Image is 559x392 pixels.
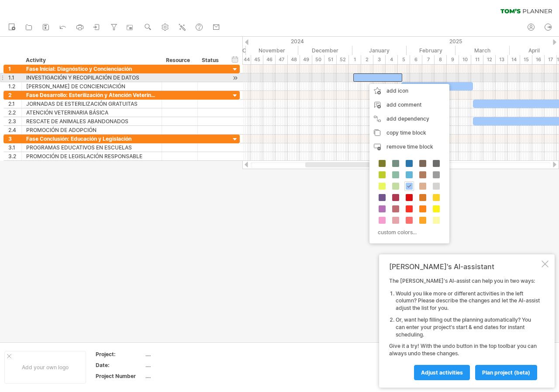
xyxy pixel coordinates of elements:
div: Fase Inicial: Diagnóstico y Concienciación [26,65,157,73]
div: Add your own logo [4,351,86,384]
li: Or, want help filling out the planning automatically? You can enter your project's start & end da... [396,316,540,338]
div: 2.4 [8,126,21,134]
div: 1.1 [8,73,21,82]
div: 3 [8,135,21,143]
div: 48 [288,55,300,64]
div: 1 [8,65,21,73]
div: PROGRAMAS EDUCATIVOS EN ESCUELAS [26,143,157,152]
div: 13 [496,55,508,64]
li: Would you like more or different activities in the left column? Please describe the changes and l... [396,290,540,312]
div: PROMOCIÓN DE ADOPCIÓN [26,126,157,134]
div: 16 [532,55,545,64]
div: January 2025 [352,46,407,55]
div: 3.2 [8,152,21,160]
div: Status [202,56,221,65]
span: Adjust activities [421,369,463,376]
div: add icon [369,84,449,98]
div: 52 [337,55,349,64]
div: 7 [422,55,435,64]
div: 1.2 [8,82,21,90]
div: 46 [263,55,276,64]
span: copy time block [386,129,426,136]
div: December 2024 [298,46,352,55]
div: November 2024 [246,46,298,55]
div: The [PERSON_NAME]'s AI-assist can help you in two ways: Give it a try! With the undo button in th... [389,278,540,380]
div: 4 [386,55,398,64]
div: Activity [26,56,157,65]
div: add dependency [369,112,449,126]
div: 8 [435,55,447,64]
a: plan project (beta) [475,365,537,380]
div: 6 [410,55,422,64]
div: [PERSON_NAME] DE CONCIENCIACIÓN [26,82,157,90]
div: February 2025 [407,46,455,55]
div: 12 [483,55,496,64]
div: 1 [349,55,361,64]
div: PROMOCIÓN DE LEGISLACIÓN RESPONSABLE [26,152,157,160]
div: 2 [361,55,373,64]
div: 2 [8,91,21,99]
div: custom colors... [374,226,442,238]
div: Project: [96,350,144,358]
span: remove time block [386,143,433,150]
div: 17 [545,55,557,64]
div: 49 [300,55,312,64]
div: 50 [312,55,324,64]
div: 11 [471,55,483,64]
span: plan project (beta) [482,369,530,376]
div: ATENCIÓN VETERINARIA BÁSICA [26,108,157,117]
div: 44 [239,55,251,64]
div: Fase Conclusión: Educación y Legislación [26,135,157,143]
div: INVESTIGACIÓN Y RECOPILACIÓN DE DATOS [26,73,157,82]
div: scroll to activity [231,73,239,83]
div: Resource [166,56,193,65]
div: 5 [398,55,410,64]
div: 47 [276,55,288,64]
div: 2.1 [8,100,21,108]
div: JORNADAS DE ESTERILIZACIÓN GRATUITAS [26,100,157,108]
div: 45 [251,55,263,64]
div: .... [145,372,219,380]
div: add comment [369,98,449,112]
div: 9 [447,55,459,64]
div: 10 [459,55,471,64]
div: .... [145,361,219,369]
div: 3.1 [8,143,21,152]
div: RESCATE DE ANIMALES ABANDONADOS [26,117,157,125]
div: 3 [373,55,386,64]
div: Date: [96,361,144,369]
div: Fase Desarrollo: Esterilización y Atención Veterinaria [26,91,157,99]
div: .... [145,350,219,358]
a: Adjust activities [414,365,470,380]
div: 2.2 [8,108,21,117]
div: 14 [508,55,520,64]
div: 51 [324,55,337,64]
div: [PERSON_NAME]'s AI-assistant [389,262,540,271]
div: Project Number [96,372,144,380]
div: March 2025 [455,46,510,55]
div: 15 [520,55,532,64]
div: 2.3 [8,117,21,125]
